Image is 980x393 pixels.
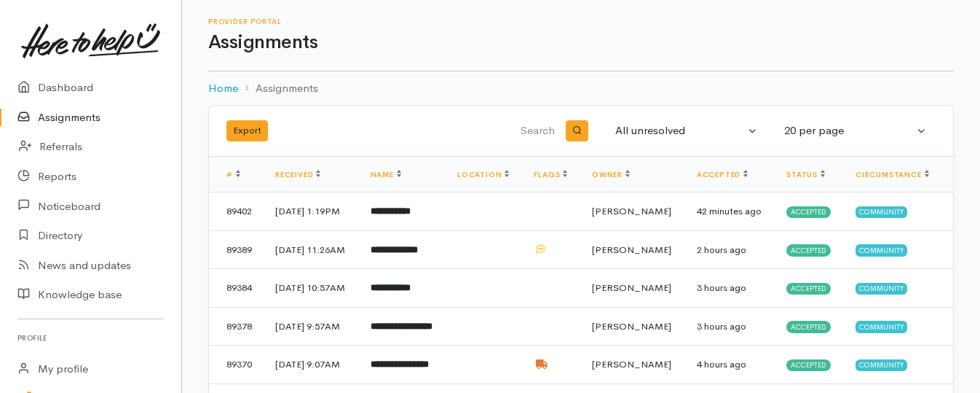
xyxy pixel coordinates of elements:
h6: Provider Portal [208,17,954,26]
span: [PERSON_NAME] [592,320,671,332]
a: Circumstance [855,170,929,179]
input: Search [416,114,558,149]
td: 89370 [209,346,264,384]
span: Accepted [786,283,831,295]
span: Accepted [786,359,831,371]
div: 20 per page [784,122,914,139]
td: 89384 [209,269,264,308]
li: Assignments [238,80,318,97]
td: [DATE] 11:26AM [264,230,359,269]
span: Accepted [786,244,831,256]
td: 89389 [209,230,264,269]
td: [DATE] 10:57AM [264,269,359,308]
td: 89402 [209,192,264,231]
time: 42 minutes ago [697,205,762,217]
span: [PERSON_NAME] [592,205,671,217]
time: 4 hours ago [697,358,746,370]
span: Community [855,206,907,218]
td: [DATE] 9:07AM [264,346,359,384]
span: Community [855,359,907,371]
span: Community [855,321,907,332]
button: 20 per page [775,117,936,145]
h1: Assignments [208,32,954,53]
a: # [226,170,240,179]
span: [PERSON_NAME] [592,358,671,370]
time: 2 hours ago [697,244,746,256]
time: 3 hours ago [697,281,746,294]
td: [DATE] 9:57AM [264,307,359,346]
span: Accepted [786,321,831,332]
time: 3 hours ago [697,320,746,332]
a: Received [275,170,320,179]
div: All unresolved [615,122,745,139]
a: Accepted [697,170,748,179]
td: 89378 [209,307,264,346]
a: Name [371,170,401,179]
a: Status [786,170,825,179]
a: Home [208,80,238,97]
a: Flags [534,170,567,179]
button: Export [226,120,268,141]
nav: breadcrumb [208,71,954,106]
button: All unresolved [606,117,767,145]
span: [PERSON_NAME] [592,244,671,256]
h6: Profile [17,328,164,348]
a: Location [457,170,509,179]
span: Community [855,283,907,295]
td: [DATE] 1:19PM [264,192,359,231]
span: Community [855,244,907,256]
span: [PERSON_NAME] [592,281,671,294]
span: Accepted [786,206,831,218]
a: Owner [592,170,630,179]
